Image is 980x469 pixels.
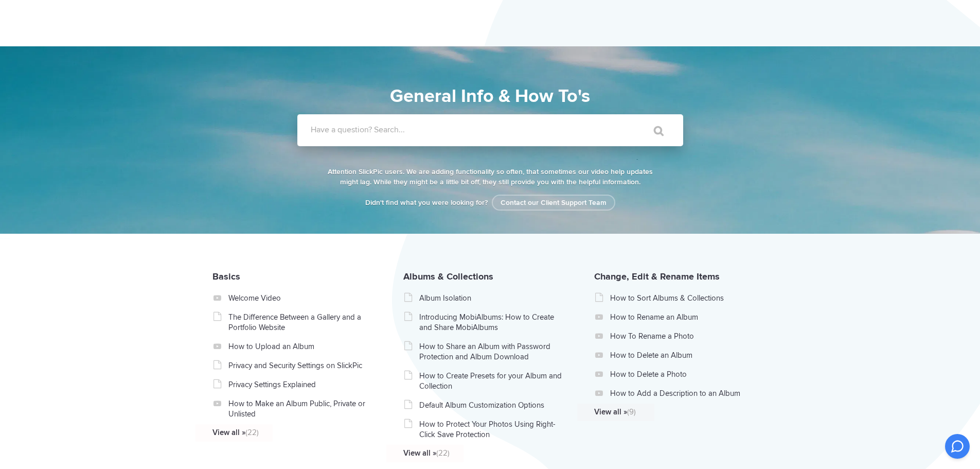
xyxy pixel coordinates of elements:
[594,271,720,282] a: Change, Edit & Rename Items
[419,312,565,333] a: Introducing MobiAlbums: How to Create and Share MobiAlbums
[228,379,374,390] a: Privacy Settings Explained
[228,398,374,419] a: How to Make an Album Public, Private or Unlisted
[326,167,655,187] p: Attention SlickPic users. We are adding functionality so often, that sometimes our video help upd...
[594,407,740,417] a: View all »(9)
[419,419,565,440] a: How to Protect Your Photos Using Right-Click Save Protection
[228,293,374,303] a: Welcome Video
[419,293,565,303] a: Album Isolation
[419,400,565,410] a: Default Album Customization Options
[492,195,615,211] a: Contact our Client Support Team
[228,312,374,333] a: The Difference Between a Gallery and a Portfolio Website
[212,271,240,282] a: Basics
[610,293,756,303] a: How to Sort Albums & Collections
[632,118,675,143] input: 
[251,82,729,110] h1: General Info & How To's
[610,350,756,360] a: How to Delete an Album
[311,125,697,135] label: Have a question? Search...
[610,388,756,398] a: How to Add a Description to an Album
[403,448,549,458] a: View all »(22)
[610,312,756,322] a: How to Rename an Album
[228,360,374,371] a: Privacy and Security Settings on SlickPic
[403,271,493,282] a: Albums & Collections
[419,371,565,391] a: How to Create Presets for your Album and Collection
[228,341,374,352] a: How to Upload an Album
[610,369,756,379] a: How to Delete a Photo
[212,427,358,438] a: View all »(22)
[419,341,565,362] a: How to Share an Album with Password Protection and Album Download
[610,331,756,341] a: How To Rename a Photo
[326,198,655,208] p: Didn't find what you were looking for?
